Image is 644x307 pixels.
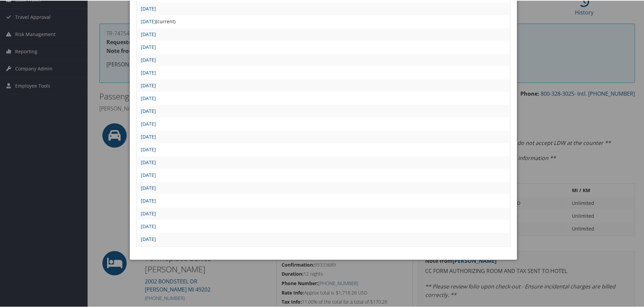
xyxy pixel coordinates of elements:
[141,158,156,165] a: [DATE]
[141,30,156,37] a: [DATE]
[141,56,156,62] a: [DATE]
[141,197,156,203] a: [DATE]
[141,18,156,24] a: [DATE]
[137,15,509,27] td: (current)
[141,184,156,190] a: [DATE]
[141,94,156,101] a: [DATE]
[141,133,156,139] a: [DATE]
[141,69,156,75] a: [DATE]
[141,222,156,229] a: [DATE]
[141,171,156,178] a: [DATE]
[141,120,156,126] a: [DATE]
[141,210,156,216] a: [DATE]
[141,43,156,50] a: [DATE]
[141,235,156,242] a: [DATE]
[141,82,156,88] a: [DATE]
[141,146,156,152] a: [DATE]
[141,5,156,11] a: [DATE]
[141,107,156,114] a: [DATE]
